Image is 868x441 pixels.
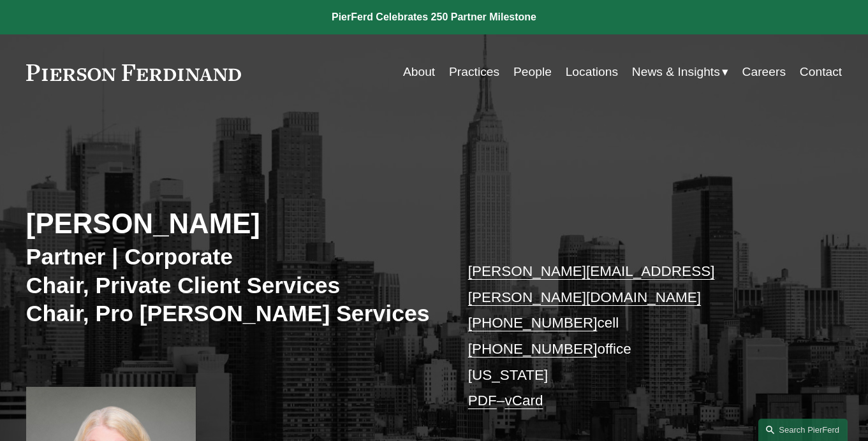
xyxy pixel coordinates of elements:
a: Practices [449,60,499,85]
h2: [PERSON_NAME] [26,206,434,240]
a: folder dropdown [632,60,728,85]
p: cell office [US_STATE] – [468,259,808,414]
a: vCard [504,393,543,408]
a: About [403,60,435,85]
span: News & Insights [632,61,720,83]
a: [PERSON_NAME][EMAIL_ADDRESS][PERSON_NAME][DOMAIN_NAME] [468,263,715,305]
a: Contact [800,60,842,85]
a: Search this site [758,419,848,441]
h3: Partner | Corporate Chair, Private Client Services Chair, Pro [PERSON_NAME] Services [26,243,434,327]
a: [PHONE_NUMBER] [468,315,598,331]
a: [PHONE_NUMBER] [468,341,598,357]
a: PDF [468,393,497,408]
a: Careers [742,60,786,85]
a: Locations [566,60,618,85]
a: People [513,60,552,85]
